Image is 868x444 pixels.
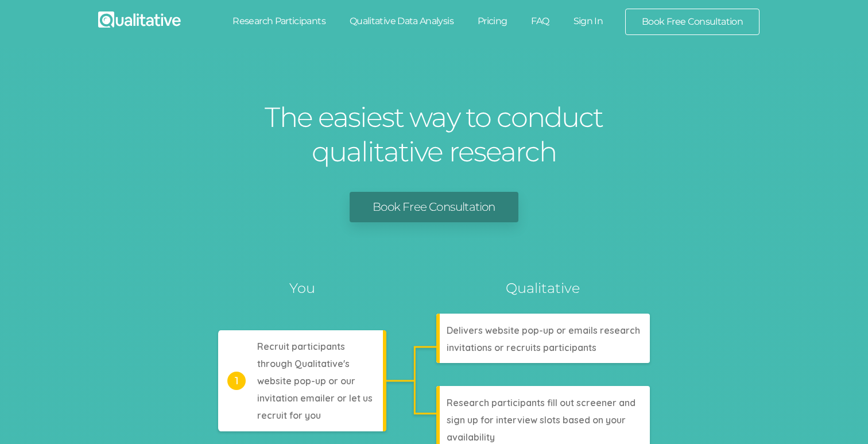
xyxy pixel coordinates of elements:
[235,374,239,387] tspan: 1
[98,11,181,28] img: Qualitative
[220,9,338,34] a: Research Participants
[257,392,373,404] tspan: invitation emailer or let us
[257,341,345,352] tspan: Recruit participants
[257,410,321,421] tspan: recruit for you
[289,280,315,296] tspan: You
[350,192,518,222] a: Book Free Consultation
[262,100,606,169] h1: The easiest way to conduct qualitative research
[447,414,626,426] tspan: sign up for interview slots based on your
[466,9,520,34] a: Pricing
[561,9,615,34] a: Sign In
[257,358,350,369] tspan: through Qualitative's
[257,375,355,387] tspan: website pop-up or our
[519,9,561,34] a: FAQ
[447,431,495,443] tspan: availability
[447,342,596,353] tspan: invitations or recruits participants
[506,280,580,296] tspan: Qualitative
[338,9,466,34] a: Qualitative Data Analysis
[447,325,640,336] tspan: Delivers website pop-up or emails research
[626,9,759,34] a: Book Free Consultation
[447,397,635,408] tspan: Research participants fill out screener and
